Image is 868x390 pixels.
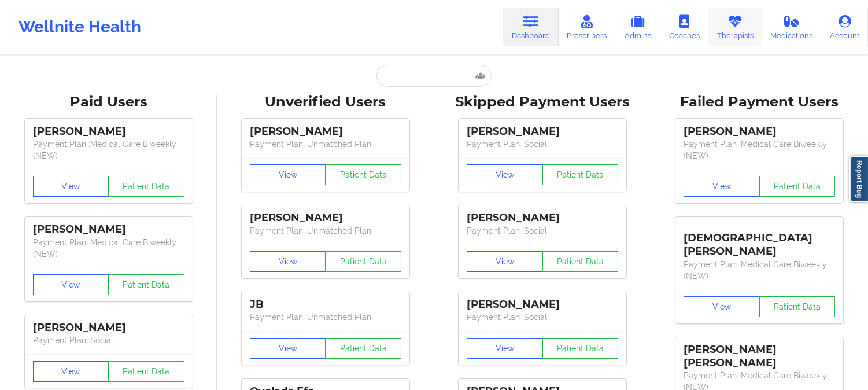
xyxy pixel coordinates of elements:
p: Payment Plan : Medical Care Biweekly (NEW) [684,259,835,282]
a: Prescribers [559,8,616,46]
p: Payment Plan : Medical Care Biweekly (NEW) [33,237,184,260]
div: Unverified Users [225,93,426,111]
button: Patient Data [108,274,184,295]
div: [PERSON_NAME] [250,211,401,225]
div: [PERSON_NAME] [467,211,618,225]
p: Payment Plan : Unmatched Plan [250,225,401,237]
div: [PERSON_NAME] [33,321,184,334]
button: Patient Data [759,296,836,317]
button: Patient Data [542,251,619,272]
button: View [684,176,760,197]
button: View [684,296,760,317]
button: View [467,338,543,359]
p: Payment Plan : Social [467,311,618,323]
p: Payment Plan : Social [467,225,618,237]
div: [PERSON_NAME] [250,125,401,138]
a: Admins [615,8,660,46]
a: Therapists [708,8,762,46]
p: Payment Plan : Unmatched Plan [250,311,401,323]
button: View [467,251,543,272]
div: Skipped Payment Users [442,93,643,111]
button: Patient Data [325,164,401,185]
div: JB [250,298,401,311]
div: [DEMOGRAPHIC_DATA][PERSON_NAME] [684,223,835,258]
button: Patient Data [542,338,619,359]
div: [PERSON_NAME] [33,223,184,236]
button: View [467,164,543,185]
div: [PERSON_NAME] [33,125,184,138]
p: Payment Plan : Medical Care Biweekly (NEW) [33,138,184,161]
button: View [250,251,326,272]
div: Paid Users [8,93,209,111]
button: Patient Data [108,361,184,382]
button: Patient Data [108,176,184,197]
button: Patient Data [542,164,619,185]
div: Failed Payment Users [659,93,860,111]
div: [PERSON_NAME] [467,298,618,311]
div: [PERSON_NAME] [684,125,835,138]
button: View [33,274,109,295]
button: View [33,176,109,197]
p: Payment Plan : Unmatched Plan [250,138,401,150]
a: Coaches [660,8,708,46]
button: View [250,164,326,185]
a: Account [821,8,868,46]
a: Report Bug [849,156,868,202]
p: Payment Plan : Social [467,138,618,150]
div: [PERSON_NAME] [467,125,618,138]
div: [PERSON_NAME] [PERSON_NAME] [684,343,835,370]
button: View [33,361,109,382]
a: Medications [762,8,822,46]
button: Patient Data [325,251,401,272]
p: Payment Plan : Social [33,334,184,346]
button: Patient Data [325,338,401,359]
button: View [250,338,326,359]
a: Dashboard [503,8,559,46]
button: Patient Data [759,176,836,197]
p: Payment Plan : Medical Care Biweekly (NEW) [684,138,835,161]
